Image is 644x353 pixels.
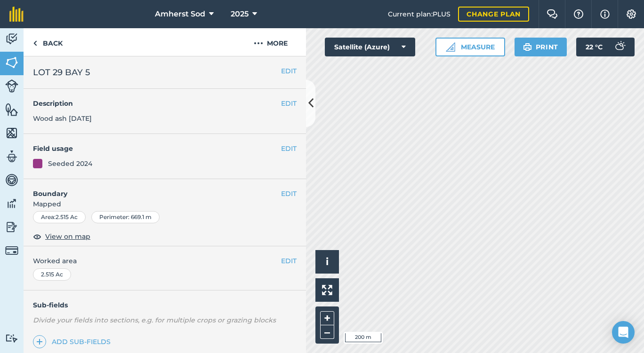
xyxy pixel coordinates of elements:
img: svg+xml;base64,PHN2ZyB4bWxucz0iaHR0cDovL3d3dy53My5vcmcvMjAwMC9zdmciIHdpZHRoPSIxNyIgaGVpZ2h0PSIxNy... [600,8,610,20]
img: fieldmargin Logo [9,7,24,22]
h4: Field usage [33,143,281,154]
span: Current plan : PLUS [388,9,451,19]
span: Amherst Sod [155,8,205,20]
img: A question mark icon [573,9,584,19]
img: svg+xml;base64,PD94bWwgdmVyc2lvbj0iMS4wIiBlbmNvZGluZz0idXRmLTgiPz4KPCEtLSBHZW5lcmF0b3I6IEFkb2JlIE... [5,173,18,187]
a: Back [24,28,72,56]
img: svg+xml;base64,PD94bWwgdmVyc2lvbj0iMS4wIiBlbmNvZGluZz0idXRmLTgiPz4KPCEtLSBHZW5lcmF0b3I6IEFkb2JlIE... [5,149,18,164]
div: Open Intercom Messenger [612,321,635,344]
img: svg+xml;base64,PD94bWwgdmVyc2lvbj0iMS4wIiBlbmNvZGluZz0idXRmLTgiPz4KPCEtLSBHZW5lcmF0b3I6IEFkb2JlIE... [5,244,18,257]
button: EDIT [281,256,297,266]
span: Wood ash [DATE] [33,114,92,123]
a: Change plan [458,7,529,22]
span: Mapped [24,199,306,209]
img: Ruler icon [446,42,455,52]
div: Area : 2.515 Ac [33,211,86,223]
button: EDIT [281,98,297,109]
button: EDIT [281,143,297,154]
img: svg+xml;base64,PD94bWwgdmVyc2lvbj0iMS4wIiBlbmNvZGluZz0idXRmLTgiPz4KPCEtLSBHZW5lcmF0b3I6IEFkb2JlIE... [5,196,18,211]
img: svg+xml;base64,PHN2ZyB4bWxucz0iaHR0cDovL3d3dy53My5vcmcvMjAwMC9zdmciIHdpZHRoPSIxOSIgaGVpZ2h0PSIyNC... [523,41,532,53]
button: Measure [435,38,505,56]
img: svg+xml;base64,PHN2ZyB4bWxucz0iaHR0cDovL3d3dy53My5vcmcvMjAwMC9zdmciIHdpZHRoPSI1NiIgaGVpZ2h0PSI2MC... [5,102,18,117]
h4: Description [33,98,297,109]
em: Divide your fields into sections, e.g. for multiple crops or grazing blocks [33,316,276,324]
button: EDIT [281,188,297,199]
img: svg+xml;base64,PHN2ZyB4bWxucz0iaHR0cDovL3d3dy53My5vcmcvMjAwMC9zdmciIHdpZHRoPSI1NiIgaGVpZ2h0PSI2MC... [5,126,18,140]
img: svg+xml;base64,PHN2ZyB4bWxucz0iaHR0cDovL3d3dy53My5vcmcvMjAwMC9zdmciIHdpZHRoPSI1NiIgaGVpZ2h0PSI2MC... [5,55,18,70]
a: Add sub-fields [33,335,114,348]
h4: Sub-fields [24,300,306,310]
img: Two speech bubbles overlapping with the left bubble in the forefront [547,9,558,19]
img: svg+xml;base64,PD94bWwgdmVyc2lvbj0iMS4wIiBlbmNvZGluZz0idXRmLTgiPz4KPCEtLSBHZW5lcmF0b3I6IEFkb2JlIE... [5,334,18,343]
button: EDIT [281,66,297,76]
img: svg+xml;base64,PD94bWwgdmVyc2lvbj0iMS4wIiBlbmNvZGluZz0idXRmLTgiPz4KPCEtLSBHZW5lcmF0b3I6IEFkb2JlIE... [5,220,18,234]
button: – [320,325,334,339]
button: More [235,28,306,56]
div: 2.515 Ac [33,268,71,281]
img: svg+xml;base64,PD94bWwgdmVyc2lvbj0iMS4wIiBlbmNvZGluZz0idXRmLTgiPz4KPCEtLSBHZW5lcmF0b3I6IEFkb2JlIE... [610,38,629,56]
img: svg+xml;base64,PHN2ZyB4bWxucz0iaHR0cDovL3d3dy53My5vcmcvMjAwMC9zdmciIHdpZHRoPSI5IiBoZWlnaHQ9IjI0Ii... [33,38,37,49]
span: 22 ° C [586,38,603,56]
span: Worked area [33,256,297,266]
img: A cog icon [626,9,637,19]
button: Print [515,38,567,56]
div: Seeded 2024 [48,158,92,169]
div: Perimeter : 669.1 m [91,211,160,223]
button: View on map [33,231,90,242]
h4: Boundary [24,179,281,199]
img: svg+xml;base64,PHN2ZyB4bWxucz0iaHR0cDovL3d3dy53My5vcmcvMjAwMC9zdmciIHdpZHRoPSIxNCIgaGVpZ2h0PSIyNC... [36,336,43,347]
span: 2025 [231,8,249,20]
span: LOT 29 BAY 5 [33,66,90,79]
button: 22 °C [576,38,635,56]
button: i [315,250,339,274]
button: + [320,311,334,325]
button: Satellite (Azure) [325,38,415,56]
img: Four arrows, one pointing top left, one top right, one bottom right and the last bottom left [322,285,332,295]
img: svg+xml;base64,PHN2ZyB4bWxucz0iaHR0cDovL3d3dy53My5vcmcvMjAwMC9zdmciIHdpZHRoPSIyMCIgaGVpZ2h0PSIyNC... [254,38,263,49]
span: View on map [45,231,90,242]
img: svg+xml;base64,PD94bWwgdmVyc2lvbj0iMS4wIiBlbmNvZGluZz0idXRmLTgiPz4KPCEtLSBHZW5lcmF0b3I6IEFkb2JlIE... [5,79,18,93]
span: i [326,256,329,267]
img: svg+xml;base64,PD94bWwgdmVyc2lvbj0iMS4wIiBlbmNvZGluZz0idXRmLTgiPz4KPCEtLSBHZW5lcmF0b3I6IEFkb2JlIE... [5,32,18,46]
img: svg+xml;base64,PHN2ZyB4bWxucz0iaHR0cDovL3d3dy53My5vcmcvMjAwMC9zdmciIHdpZHRoPSIxOCIgaGVpZ2h0PSIyNC... [33,231,41,242]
